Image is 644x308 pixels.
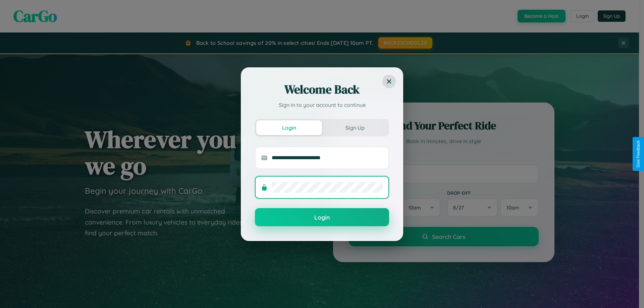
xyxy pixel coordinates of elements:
[636,140,641,168] div: Give Feedback
[255,208,389,226] button: Login
[255,101,389,109] p: Sign in to your account to continue
[322,120,388,135] button: Sign Up
[255,81,389,98] h2: Welcome Back
[256,120,322,135] button: Login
